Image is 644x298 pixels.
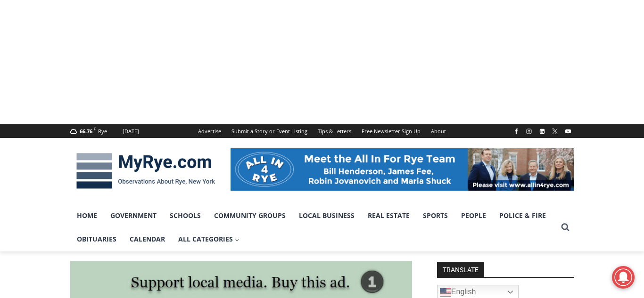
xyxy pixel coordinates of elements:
[493,204,553,227] a: Police & Fire
[123,127,139,136] div: [DATE]
[562,126,574,137] a: YouTube
[356,124,426,138] a: Free Newsletter Sign Up
[537,126,548,137] a: Linkedin
[454,204,493,227] a: People
[80,128,92,135] span: 66.76
[511,126,522,137] a: Facebook
[313,124,356,138] a: Tips & Letters
[70,204,557,251] nav: Primary Navigation
[437,262,484,277] strong: TRANSLATE
[193,124,451,138] nav: Secondary Navigation
[70,227,123,251] a: Obituaries
[178,234,239,244] span: All Categories
[172,227,246,251] a: All Categories
[549,126,561,137] a: X
[94,126,96,131] span: F
[523,126,535,137] a: Instagram
[292,204,361,227] a: Local Business
[70,204,104,227] a: Home
[207,204,292,227] a: Community Groups
[193,124,226,138] a: Advertise
[104,204,163,227] a: Government
[231,148,574,191] img: All in for Rye
[426,124,451,138] a: About
[226,124,313,138] a: Submit a Story or Event Listing
[361,204,416,227] a: Real Estate
[70,146,221,195] img: MyRye.com
[163,204,207,227] a: Schools
[416,204,454,227] a: Sports
[557,219,574,236] button: View Search Form
[98,127,107,136] div: Rye
[440,287,451,298] img: en
[123,227,172,251] a: Calendar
